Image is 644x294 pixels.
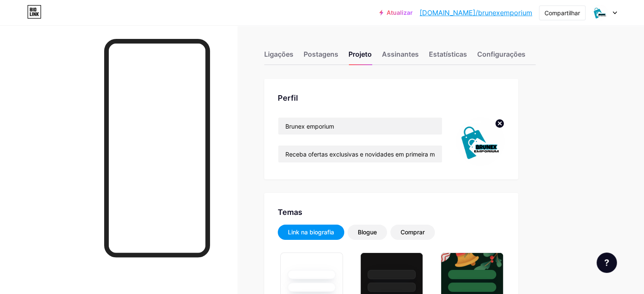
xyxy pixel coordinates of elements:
[429,50,467,58] font: Estatísticas
[278,118,442,135] input: Nome
[278,208,302,217] font: Temas
[477,50,525,58] font: Configurações
[278,146,442,162] input: Biografia
[348,50,372,58] font: Projeto
[401,228,425,236] font: Comprar
[278,93,298,102] font: Perfil
[544,9,580,16] font: Compartilhar
[358,228,377,236] font: Blogue
[456,117,505,166] img: brunexemporium
[420,8,532,18] a: [DOMAIN_NAME]/brunexemporium
[387,9,413,16] font: Atualizar
[382,50,419,58] font: Assinantes
[420,8,532,17] font: [DOMAIN_NAME]/brunexemporium
[288,228,334,236] font: Link na biografia
[264,50,293,58] font: Ligações
[304,50,338,58] font: Postagens
[592,5,608,21] img: brunexemporium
